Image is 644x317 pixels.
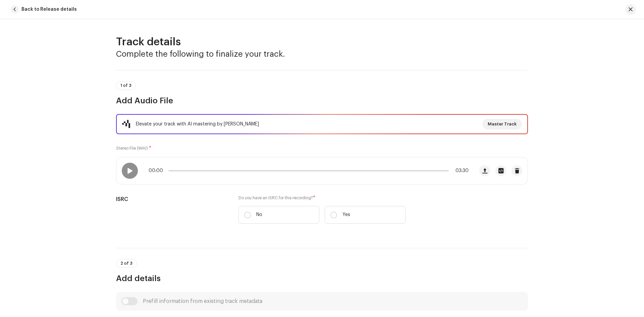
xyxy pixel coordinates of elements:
[149,168,166,173] span: 00:00
[256,211,262,218] p: No
[488,117,517,131] span: Master Track
[116,273,528,284] h3: Add details
[116,49,528,59] h3: Complete the following to finalize your track.
[116,95,528,106] h3: Add Audio File
[136,120,259,128] div: Elevate your track with AI mastering by [PERSON_NAME]
[451,168,469,173] span: 03:30
[482,119,522,129] button: Master Track
[120,261,132,265] span: 2 of 3
[120,84,131,88] span: 1 of 3
[116,35,528,49] h2: Track details
[116,146,148,150] small: Stereo File (WAV)
[116,195,228,203] h5: ISRC
[238,195,406,201] label: Do you have an ISRC for this recording?
[342,211,350,218] p: Yes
